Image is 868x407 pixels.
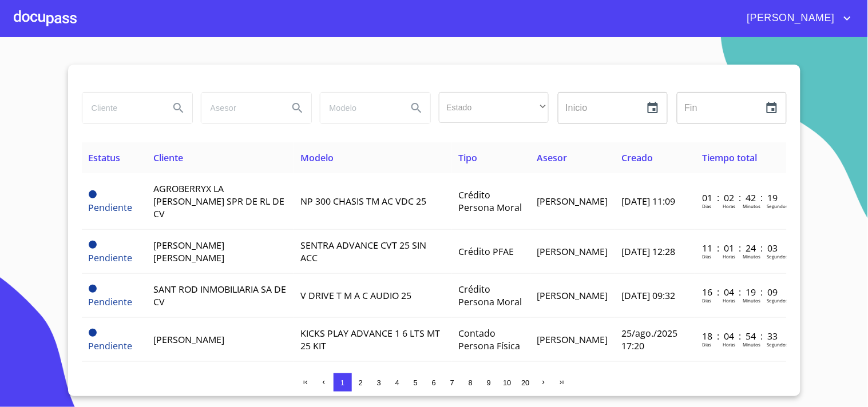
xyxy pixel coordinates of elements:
span: 8 [469,378,473,387]
span: Crédito Persona Moral [459,283,522,308]
span: Crédito Persona Moral [459,189,522,214]
span: [PERSON_NAME] [537,333,608,346]
button: 1 [334,373,352,392]
span: [PERSON_NAME] [537,195,608,208]
span: 3 [377,378,381,387]
span: Pendiente [89,252,133,264]
span: Creado [622,151,653,164]
button: 9 [480,373,498,392]
span: Tipo [459,151,478,164]
span: [PERSON_NAME] [153,333,224,346]
p: Minutos [743,253,760,260]
span: 4 [395,378,399,387]
span: 5 [414,378,418,387]
span: Modelo [300,151,334,164]
p: 01 : 02 : 42 : 19 [702,191,779,204]
span: [PERSON_NAME] [537,245,608,258]
span: Contado Persona Física [459,327,521,352]
button: 6 [425,373,443,392]
p: 18 : 04 : 54 : 33 [702,330,779,342]
span: [PERSON_NAME] [PERSON_NAME] [153,239,224,264]
button: Search [284,94,311,122]
span: V DRIVE T M A C AUDIO 25 [300,289,411,302]
span: 1 [340,378,344,387]
span: [DATE] 09:32 [622,289,676,302]
span: Crédito PFAE [459,245,514,258]
input: search [320,93,398,123]
span: NP 300 CHASIS TM AC VDC 25 [300,195,426,208]
div: ​ [439,92,549,123]
span: Pendiente [89,201,133,214]
button: Search [165,94,192,122]
span: [PERSON_NAME] [739,9,841,27]
button: 7 [443,373,462,392]
button: 5 [407,373,425,392]
p: Dias [702,203,711,209]
p: Horas [723,341,735,348]
button: 20 [517,373,535,392]
p: Minutos [743,341,760,348]
button: account of current user [739,9,854,27]
p: Minutos [743,203,760,209]
span: 2 [359,378,363,387]
span: 7 [450,378,454,387]
button: Search [403,94,430,122]
button: 8 [462,373,480,392]
input: search [82,93,160,123]
span: Tiempo total [702,151,757,164]
span: Cliente [153,151,183,164]
span: Pendiente [89,329,97,337]
button: 4 [389,373,407,392]
button: 3 [370,373,389,392]
span: [DATE] 12:28 [622,245,676,258]
p: Dias [702,341,711,348]
p: Segundos [767,297,788,304]
span: 20 [521,378,529,387]
p: Dias [702,297,711,304]
span: [PERSON_NAME] [537,289,608,302]
span: 6 [432,378,436,387]
p: Horas [723,253,735,260]
span: KICKS PLAY ADVANCE 1 6 LTS MT 25 KIT [300,327,440,352]
span: 25/ago./2025 17:20 [622,327,678,352]
p: Minutos [743,297,760,304]
p: 16 : 04 : 19 : 09 [702,286,779,298]
span: Asesor [537,151,568,164]
p: Segundos [767,253,788,260]
p: Segundos [767,203,788,209]
p: 11 : 01 : 24 : 03 [702,242,779,254]
p: Dias [702,253,711,260]
span: 9 [487,378,491,387]
span: [DATE] 11:09 [622,195,676,208]
span: Pendiente [89,241,97,249]
button: 2 [352,373,370,392]
span: Pendiente [89,190,97,198]
button: 10 [498,373,517,392]
span: Pendiente [89,340,133,352]
input: search [201,93,279,123]
span: SANT ROD INMOBILIARIA SA DE CV [153,283,286,308]
span: SENTRA ADVANCE CVT 25 SIN ACC [300,239,426,264]
p: Segundos [767,341,788,348]
p: Horas [723,297,735,304]
span: AGROBERRYX LA [PERSON_NAME] SPR DE RL DE CV [153,182,284,220]
span: 10 [503,378,511,387]
span: Estatus [89,151,121,164]
span: Pendiente [89,285,97,293]
span: Pendiente [89,296,133,308]
p: Horas [723,203,735,209]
